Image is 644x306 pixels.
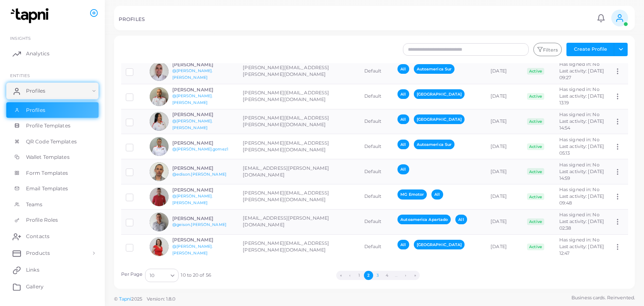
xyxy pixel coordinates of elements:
[527,244,545,250] span: Active
[559,118,604,131] span: Last activity: [DATE] 14:54
[360,209,393,234] td: Default
[414,114,465,124] span: [GEOGRAPHIC_DATA]
[6,83,99,99] a: Profiles
[397,215,451,224] span: Autoamerica Apartado
[238,209,359,234] td: [EMAIL_ADDRESS][PERSON_NAME][DOMAIN_NAME]
[373,271,382,280] button: Go to page 3
[414,64,455,74] span: Autoamerica Sur
[559,143,604,156] span: Last activity: [DATE] 05:13
[527,68,545,75] span: Active
[26,283,44,290] span: Gallery
[238,234,359,259] td: [PERSON_NAME][EMAIL_ADDRESS][PERSON_NAME][DOMAIN_NAME]
[172,119,213,130] a: @[PERSON_NAME].[PERSON_NAME]
[6,118,99,134] a: Profile Templates
[26,122,70,130] span: Profile Templates
[559,244,604,256] span: Last activity: [DATE] 12:47
[360,84,393,109] td: Default
[527,168,545,175] span: Active
[6,212,99,228] a: Profile Roles
[155,271,167,280] input: Search for option
[238,134,359,159] td: [PERSON_NAME][EMAIL_ADDRESS][PERSON_NAME][DOMAIN_NAME]
[559,193,604,206] span: Last activity: [DATE] 09:48
[360,59,393,84] td: Default
[26,138,77,145] span: QR Code Templates
[410,271,420,280] button: Go to last page
[172,87,234,93] h6: [PERSON_NAME]
[559,68,604,80] span: Last activity: [DATE] 09:27
[397,89,409,99] span: All
[145,269,179,282] div: Search for option
[360,109,393,134] td: Default
[26,185,68,192] span: Email Templates
[238,84,359,109] td: [PERSON_NAME][EMAIL_ADDRESS][PERSON_NAME][DOMAIN_NAME]
[559,169,604,181] span: Last activity: [DATE] 14:59
[360,134,393,159] td: Default
[559,212,600,218] span: Has signed in: No
[150,137,169,156] img: avatar
[486,159,522,184] td: [DATE]
[6,165,99,181] a: Form Templates
[533,43,562,56] button: Filters
[431,189,443,199] span: All
[486,109,522,134] td: [DATE]
[172,62,234,67] h6: [PERSON_NAME]
[172,222,226,227] a: @geison.[PERSON_NAME]
[486,84,522,109] td: [DATE]
[26,249,50,257] span: Products
[172,244,213,255] a: @[PERSON_NAME].[PERSON_NAME]
[345,271,355,280] button: Go to previous page
[26,106,45,114] span: Profiles
[181,272,211,279] span: 10 to 20 of 56
[397,114,409,124] span: All
[486,209,522,234] td: [DATE]
[238,109,359,134] td: [PERSON_NAME][EMAIL_ADDRESS][PERSON_NAME][DOMAIN_NAME]
[559,93,604,106] span: Last activity: [DATE] 13:19
[150,271,154,280] span: 10
[486,134,522,159] td: [DATE]
[527,118,545,125] span: Active
[172,187,234,193] h6: [PERSON_NAME]
[172,172,226,176] a: @edison.[PERSON_NAME]
[486,59,522,84] td: [DATE]
[336,271,345,280] button: Go to first page
[559,162,600,168] span: Has signed in: No
[559,112,600,117] span: Has signed in: No
[397,64,409,74] span: All
[26,233,49,240] span: Contacts
[559,61,600,67] span: Has signed in: No
[172,166,234,171] h6: [PERSON_NAME]
[10,73,30,78] span: ENTITIES
[559,137,600,143] span: Has signed in: No
[397,140,409,149] span: All
[150,187,169,206] img: avatar
[150,237,169,256] img: avatar
[119,296,132,302] a: Tapni
[172,147,228,151] a: @[PERSON_NAME].gomez1
[401,271,410,280] button: Go to next page
[26,153,70,161] span: Wallet Templates
[382,271,392,280] button: Go to page 4
[8,8,54,23] img: logo
[114,296,175,303] span: ©
[527,143,545,150] span: Active
[360,234,393,259] td: Default
[559,86,600,92] span: Has signed in: No
[527,218,545,225] span: Active
[6,262,99,278] a: Links
[211,271,545,280] ul: Pagination
[559,187,600,192] span: Has signed in: No
[121,271,143,278] label: Per Page
[26,50,49,57] span: Analytics
[147,296,176,302] span: Version: 1.8.0
[559,218,604,231] span: Last activity: [DATE] 02:38
[397,240,409,249] span: All
[238,184,359,209] td: [PERSON_NAME][EMAIL_ADDRESS][PERSON_NAME][DOMAIN_NAME]
[150,162,169,181] img: avatar
[26,216,58,224] span: Profile Roles
[360,184,393,209] td: Default
[559,237,600,243] span: Has signed in: No
[238,59,359,84] td: [PERSON_NAME][EMAIL_ADDRESS][PERSON_NAME][DOMAIN_NAME]
[6,45,99,62] a: Analytics
[10,36,31,41] span: INSIGHTS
